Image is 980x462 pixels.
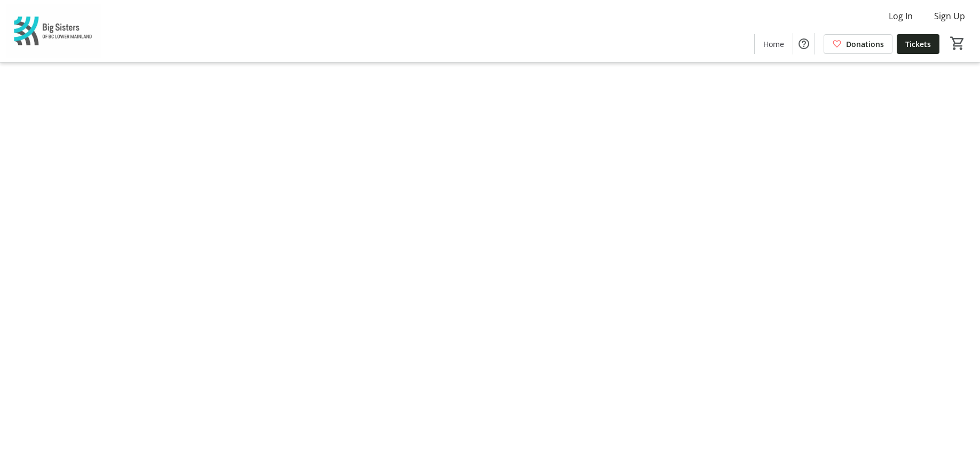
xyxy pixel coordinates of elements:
img: Big Sisters of BC Lower Mainland's Logo [6,4,101,58]
span: Home [763,38,784,50]
span: Donations [846,38,884,50]
button: Log In [880,7,921,25]
a: Home [755,34,793,54]
a: Tickets [897,34,939,54]
span: Sign Up [934,10,965,22]
button: Cart [948,34,967,53]
span: Log In [889,10,913,22]
a: Donations [824,34,892,54]
button: Help [793,33,815,54]
button: Sign Up [926,7,974,25]
span: Tickets [905,38,931,50]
